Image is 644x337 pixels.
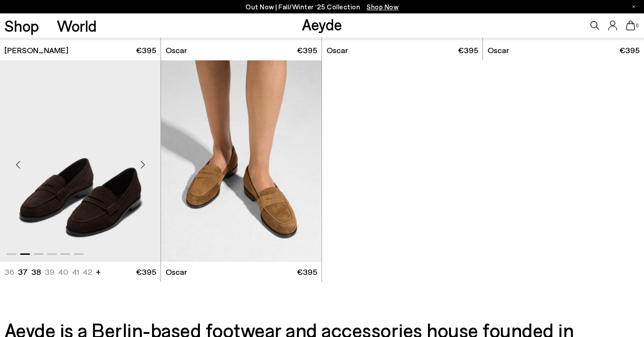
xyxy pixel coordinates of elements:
[302,15,342,34] a: Aeyde
[297,45,317,56] span: €395
[487,45,509,56] span: Oscar
[322,40,483,60] a: Oscar €395
[161,60,322,262] img: Oscar Suede Loafers
[297,266,317,278] span: €395
[626,21,635,30] a: 0
[165,266,187,278] span: Oscar
[458,45,478,56] span: €395
[483,40,644,60] a: Oscar €395
[165,45,187,56] span: Oscar
[161,262,322,282] a: Oscar €395
[161,60,322,262] div: 2 / 6
[161,40,322,60] a: Oscar €395
[4,266,89,278] ul: variant
[367,3,398,11] span: Navigate to /collections/new-in
[4,152,31,178] div: Previous slide
[18,266,28,278] li: 37
[96,265,101,278] li: +
[4,45,68,56] span: [PERSON_NAME]
[246,1,398,13] p: Out Now | Fall/Winter ‘25 Collection
[136,45,156,56] span: €395
[619,45,640,56] span: €395
[326,45,348,56] span: Oscar
[57,18,97,34] a: World
[635,23,640,28] span: 0
[31,266,41,278] li: 38
[129,152,156,178] div: Next slide
[4,18,39,34] a: Shop
[136,266,156,278] span: €395
[161,60,322,262] a: Next slide Previous slide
